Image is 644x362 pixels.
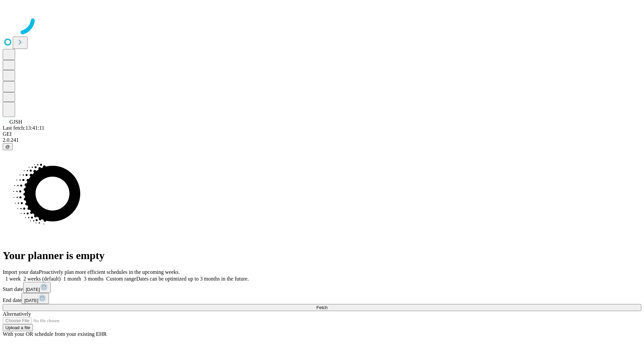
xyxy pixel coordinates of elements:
[21,293,49,304] button: [DATE]
[5,144,10,149] span: @
[136,276,249,282] span: Dates can be optimized up to 3 months in the future.
[3,137,641,143] div: 2.0.241
[5,276,21,282] span: 1 week
[63,276,81,282] span: 1 month
[3,331,107,337] span: With your OR schedule from your existing EHR
[3,293,641,304] div: End date
[23,282,51,293] button: [DATE]
[23,276,61,282] span: 2 weeks (default)
[3,324,33,331] button: Upload a file
[84,276,104,282] span: 3 months
[24,298,38,303] span: [DATE]
[3,269,39,275] span: Import your data
[3,311,31,317] span: Alternatively
[3,249,641,262] h1: Your planner is empty
[3,143,13,150] button: @
[9,119,22,125] span: GJSH
[3,131,641,137] div: GEI
[39,269,180,275] span: Proactively plan more efficient schedules in the upcoming weeks.
[3,125,44,131] span: Last fetch: 13:41:11
[3,304,641,311] button: Fetch
[316,305,327,310] span: Fetch
[26,287,40,292] span: [DATE]
[106,276,136,282] span: Custom range
[3,282,641,293] div: Start date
